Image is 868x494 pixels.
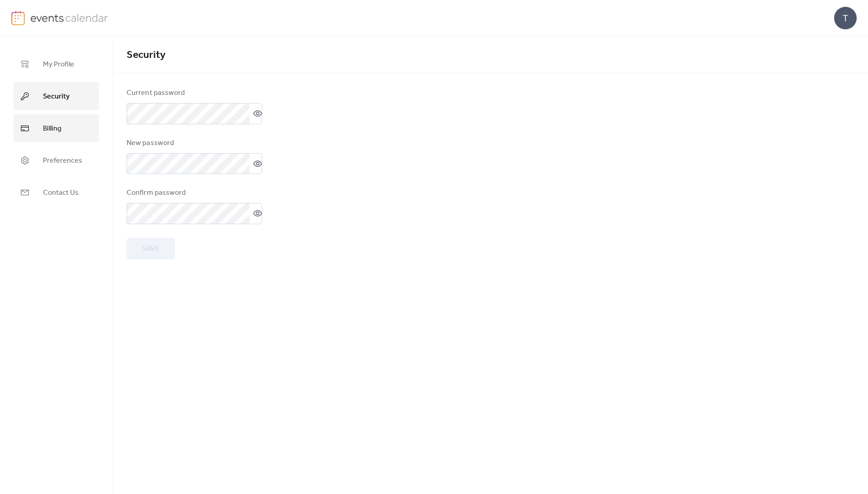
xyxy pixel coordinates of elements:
a: Billing [14,114,99,142]
div: New password [127,138,260,149]
span: Security [43,89,70,104]
a: Preferences [14,146,99,174]
img: logo-type [30,11,108,24]
a: My Profile [14,50,99,78]
a: Contact Us [14,179,99,206]
div: Confirm password [127,188,260,198]
span: Security [127,45,165,65]
span: My Profile [43,57,74,71]
div: Current password [127,88,260,99]
span: Preferences [43,154,82,168]
img: logo [11,11,25,25]
span: Billing [43,122,61,136]
span: Contact Us [43,186,79,200]
a: Security [14,82,99,110]
div: T [834,7,857,29]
